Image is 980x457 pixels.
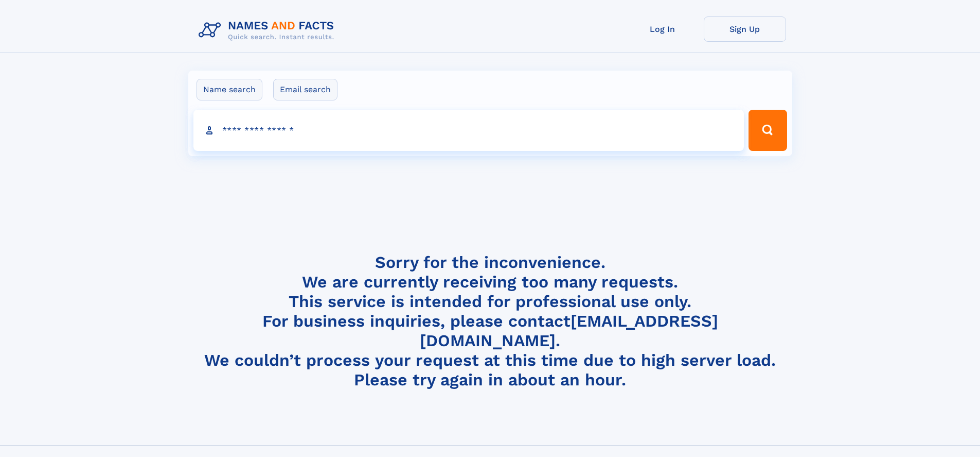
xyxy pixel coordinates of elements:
[197,79,262,100] label: Name search
[194,16,343,44] img: Logo Names and Facts
[621,16,704,42] a: Log In
[194,252,786,390] h4: Sorry for the inconvenience. We are currently receiving too many requests. This service is intend...
[749,110,787,151] button: Search Button
[193,110,744,151] input: search input
[420,311,718,350] a: [EMAIL_ADDRESS][DOMAIN_NAME]
[273,79,337,100] label: Email search
[704,16,786,42] a: Sign Up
